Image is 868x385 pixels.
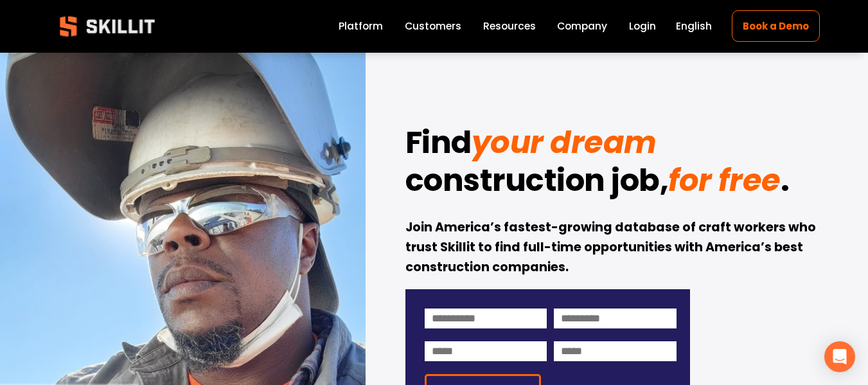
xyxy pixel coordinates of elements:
[483,19,536,33] span: Resources
[676,19,712,33] span: English
[405,18,461,35] a: Customers
[629,18,656,35] a: Login
[732,10,819,42] a: Book a Demo
[668,159,780,202] em: for free
[405,219,819,275] strong: Join America’s fastest-growing database of craft workers who trust Skillit to find full-time oppo...
[781,159,790,202] strong: .
[405,159,669,202] strong: construction job,
[49,7,166,46] img: Skillit
[472,121,657,164] em: your dream
[557,18,607,35] a: Company
[483,18,536,35] a: folder dropdown
[824,341,855,372] div: Open Intercom Messenger
[339,18,383,35] a: Platform
[676,18,712,35] div: language picker
[405,121,472,164] strong: Find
